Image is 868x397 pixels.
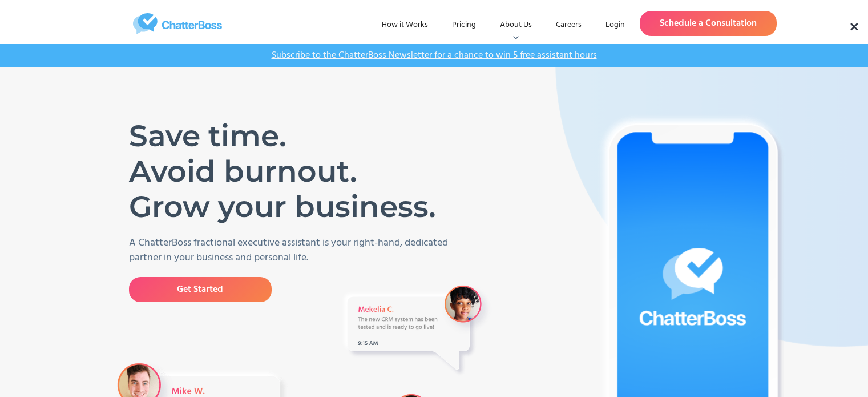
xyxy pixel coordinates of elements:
a: home [92,13,263,34]
a: Schedule a Consultation [640,11,777,36]
a: How it Works [373,15,437,35]
a: Get Started [129,277,272,302]
a: Login [596,15,634,35]
a: Subscribe to the ChatterBoss Newsletter for a chance to win 5 free assistant hours [266,50,603,61]
p: A ChatterBoss fractional executive assistant is your right-hand, dedicated partner in your busine... [129,236,463,266]
div: About Us [491,15,541,35]
h1: Save time. Avoid burnout. Grow your business. [129,118,446,224]
a: Careers [547,15,591,35]
img: A Message from VA Mekelia [338,281,495,379]
a: Pricing [443,15,485,35]
div: About Us [500,19,532,31]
